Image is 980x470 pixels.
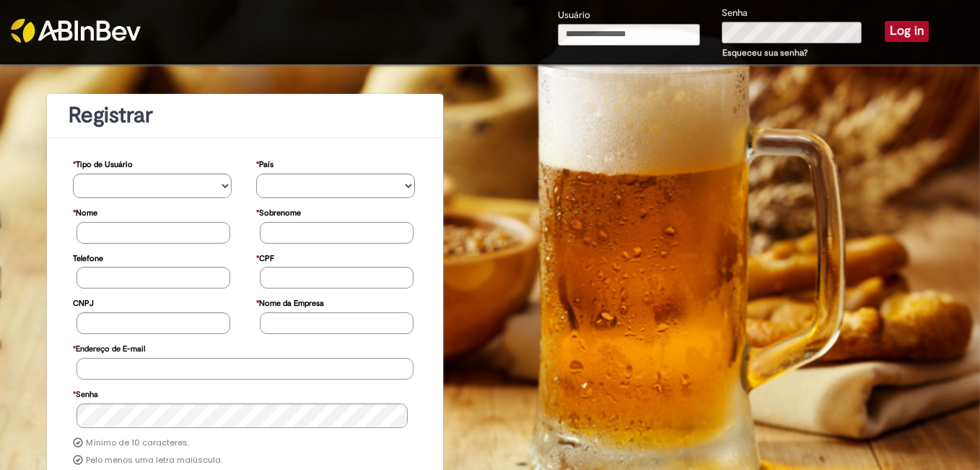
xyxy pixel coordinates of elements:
[558,9,590,22] label: Usuário
[73,383,98,403] label: Senha
[256,291,324,312] label: Nome da Empresa
[11,19,141,43] img: ABInbev-white.png
[722,7,748,20] label: Senha
[73,153,133,174] label: Tipo de Usuário
[69,103,421,127] h1: Registrar
[722,47,808,59] a: Esqueceu sua senha?
[86,437,189,449] label: Mínimo de 10 caracteres.
[73,291,94,312] label: CNPJ
[256,153,274,174] label: País
[256,201,301,222] label: Sobrenome
[86,455,222,466] label: Pelo menos uma letra maiúscula.
[73,201,97,222] label: Nome
[256,247,274,268] label: CPF
[73,247,103,268] label: Telefone
[885,21,929,41] button: Log in
[73,337,145,358] label: Endereço de E-mail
